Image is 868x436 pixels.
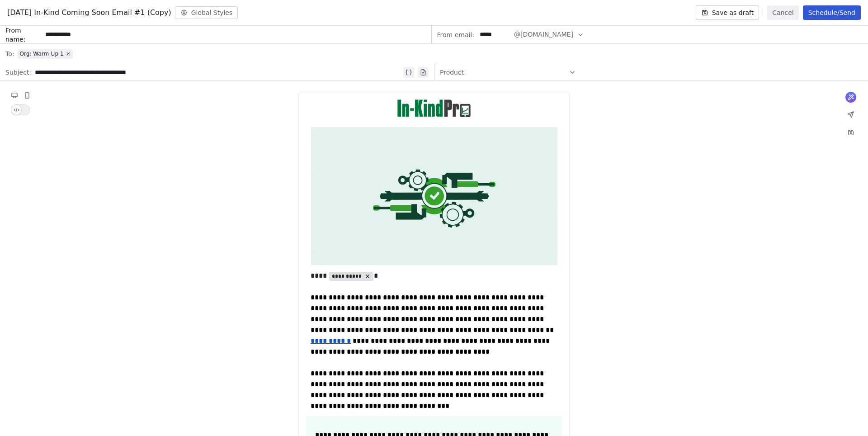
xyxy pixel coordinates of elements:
span: To: [5,49,14,58]
span: [DATE] In-Kind Coming Soon Email #1 (Copy) [7,7,171,18]
span: From email: [437,30,474,39]
span: @[DOMAIN_NAME] [514,30,573,39]
span: Org: Warm-Up 1 [19,50,63,57]
button: Global Styles [175,6,238,19]
span: Product [440,68,464,77]
span: From name: [5,26,42,44]
button: Schedule/Send [803,5,861,20]
span: Subject: [5,68,31,80]
button: Save as draft [696,5,759,20]
button: Cancel [767,5,799,20]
